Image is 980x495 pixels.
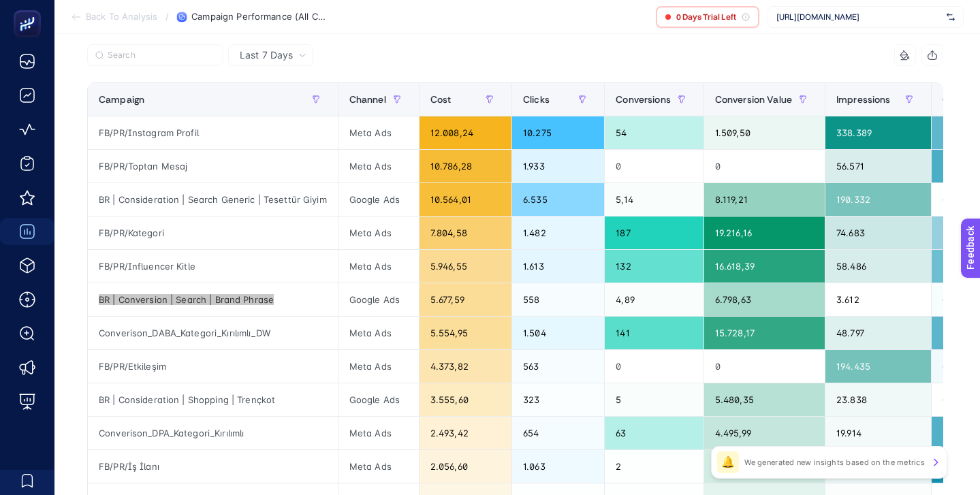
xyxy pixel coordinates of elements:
div: Meta Ads [338,150,419,182]
p: We generated new insights based on the metrics [744,457,925,468]
div: 2.056,60 [420,450,511,483]
div: Meta Ads [338,250,419,283]
div: FB/PR/Toptan Mesaj [88,150,338,182]
div: 5.480,35 [704,383,825,416]
div: 2 [605,450,704,483]
div: 563 [512,350,604,383]
div: Converison_DABA_Kategori_Kırılımlı_DW [88,317,338,349]
div: 48.797 [825,317,931,349]
div: FB/PR/Influencer Kitle [88,250,338,283]
div: 132 [605,250,704,283]
div: Meta Ads [338,217,419,249]
div: 🔔 [717,451,739,473]
div: 3.380 [704,450,825,483]
span: Cost [430,94,452,105]
span: CTR [943,94,960,105]
div: Google Ads [338,283,419,316]
div: FB/PR/Kategori [88,217,338,249]
span: Feedback [8,4,52,15]
span: / [165,11,169,22]
div: 558 [512,283,604,316]
div: BR | Conversion | Search | Brand Phrase [88,283,338,316]
div: 4.495,99 [704,417,825,449]
div: 338.389 [825,116,931,149]
span: Channel [349,94,386,105]
div: 7.804,58 [420,217,511,249]
div: 6.535 [512,183,604,216]
div: 0 [605,150,704,182]
div: 4.373,82 [420,350,511,383]
div: 5.677,59 [420,283,511,316]
div: 0 [605,350,704,383]
div: 0 [704,150,825,182]
div: 5 [605,383,704,416]
div: 4,89 [605,283,704,316]
div: 0 [704,350,825,383]
div: Meta Ads [338,350,419,383]
div: 58.486 [825,250,931,283]
div: 8.119,21 [704,183,825,216]
div: 2.493,42 [420,417,511,449]
span: Conversion Value [715,94,792,105]
span: Conversions [616,94,671,105]
div: FB/PR/Etkileşim [88,350,338,383]
div: 10.786,28 [420,150,511,182]
div: 56.571 [825,150,931,182]
div: 12.008,24 [420,116,511,149]
div: 19.216,16 [704,217,825,249]
div: 5,14 [605,183,704,216]
div: 1.509,50 [704,116,825,149]
div: 1.933 [512,150,604,182]
div: Meta Ads [338,116,419,149]
div: 1.613 [512,250,604,283]
div: 63 [605,417,704,449]
div: Meta Ads [338,317,419,349]
div: Meta Ads [338,417,419,449]
div: FB/PR/İş İlanı [88,450,338,483]
span: Campaign Performance (All Channel) [191,12,328,22]
div: 3.555,60 [420,383,511,416]
div: 187 [605,217,704,249]
div: FB/PR/Instagram Profil [88,116,338,149]
span: Back To Analysis [86,12,157,22]
div: 1.504 [512,317,604,349]
div: 190.332 [825,183,931,216]
div: 74.683 [825,217,931,249]
span: Last 7 Days [240,48,293,62]
div: 3.612 [825,283,931,316]
div: 1.482 [512,217,604,249]
span: 0 Days Trial Left [676,12,736,22]
span: Campaign [99,94,144,105]
div: Google Ads [338,183,419,216]
div: 141 [605,317,704,349]
div: 10.564,01 [420,183,511,216]
div: 323 [512,383,604,416]
input: Search [108,50,215,61]
div: 6.798,63 [704,283,825,316]
div: 10.275 [512,116,604,149]
div: 16.618,39 [704,250,825,283]
div: 15.728,17 [704,317,825,349]
div: 23.838 [825,383,931,416]
span: [URL][DOMAIN_NAME] [776,12,941,22]
span: Clicks [523,94,550,105]
div: Converison_DPA_Kategori_Kırılımlı [88,417,338,449]
img: svg%3e [947,10,955,24]
div: 5.554,95 [420,317,511,349]
div: Meta Ads [338,450,419,483]
div: 194.435 [825,350,931,383]
div: BR | Consideration | Shopping | Trençkot [88,383,338,416]
span: Impressions [836,94,891,105]
div: 54 [605,116,704,149]
div: 654 [512,417,604,449]
div: BR | Consideration | Search Generic | Tesettür Giyim [88,183,338,216]
div: 1.063 [512,450,604,483]
div: 5.946,55 [420,250,511,283]
div: 19.914 [825,417,931,449]
div: Google Ads [338,383,419,416]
